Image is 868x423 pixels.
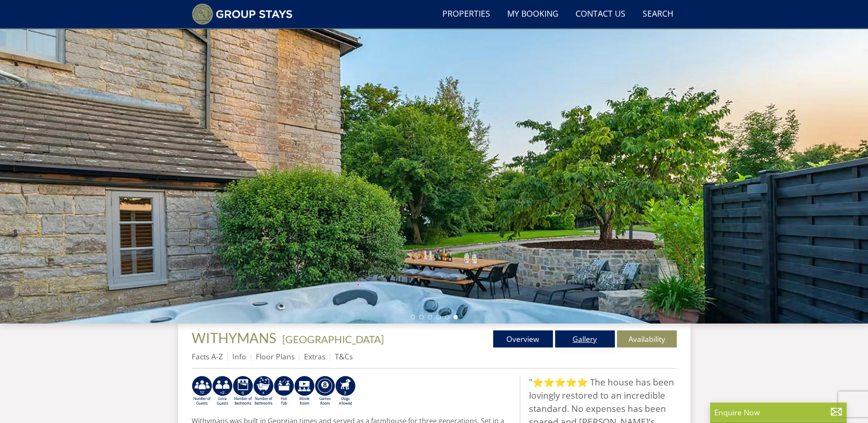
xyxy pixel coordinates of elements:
[572,5,629,24] a: Contact Us
[212,376,233,406] img: AD_4nXeP6WuvG491uY6i5ZIMhzz1N248Ei-RkDHdxvvjTdyF2JXhbvvI0BrTCyeHgyWBEg8oAgd1TvFQIsSlzYPCTB7K21VoI...
[493,330,553,347] a: Overview
[335,351,353,362] a: T&Cs
[335,376,356,406] img: AD_4nXe7_8LrJK20fD9VNWAdfykBvHkWcczWBt5QOadXbvIwJqtaRaRf-iI0SeDpMmH1MdC9T1Vy22FMXzzjMAvSuTB5cJ7z5...
[192,330,279,346] a: WITHYMANS
[555,330,615,347] a: Gallery
[439,5,494,24] a: Properties
[192,351,223,362] a: Facts A-Z
[315,376,335,406] img: AD_4nXdrZMsjcYNLGsKuA84hRzvIbesVCpXJ0qqnwZoX5ch9Zjv73tWe4fnFRs2gJ9dSiUubhZXckSJX_mqrZBmYExREIfryF...
[192,330,276,346] span: WITHYMANS
[274,376,294,406] img: AD_4nXcpX5uDwed6-YChlrI2BYOgXwgg3aqYHOhRm0XfZB-YtQW2NrmeCr45vGAfVKUq4uWnc59ZmEsEzoF5o39EWARlT1ewO...
[279,333,384,345] span: -
[504,5,562,24] a: My Booking
[282,333,384,345] a: [GEOGRAPHIC_DATA]
[192,3,293,25] img: Group Stays
[192,376,212,406] img: AD_4nXeyNBIiEViFqGkFxeZn-WxmRvSobfXIejYCAwY7p4slR9Pvv7uWB8BWWl9Rip2DDgSCjKzq0W1yXMRj2G_chnVa9wg_L...
[714,407,842,418] p: Enquire Now
[617,330,677,347] a: Availability
[639,5,677,24] a: Search
[253,376,274,406] img: AD_4nXcy0HGcWq0J58LOYxlnSwjVFwquWFvCZzbxSKcxp4HYiQm3ScM_WSVrrYu9bYRIOW8FKoV29fZURc5epz-Si4X9-ID0x...
[232,351,246,362] a: Info
[304,351,325,362] a: Extras
[233,376,253,406] img: AD_4nXfRzBlt2m0mIteXDhAcJCdmEApIceFt1SPvkcB48nqgTZkfMpQlDmULa47fkdYiHD0skDUgcqepViZHFLjVKS2LWHUqM...
[256,351,295,362] a: Floor Plans
[294,376,315,406] img: AD_4nXf5HeMvqMpcZ0fO9nf7YF2EIlv0l3oTPRmiQvOQ93g4dO1Y4zXKGJcBE5M2T8mhAf-smX-gudfzQQnK9-uH4PEbWu2YP...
